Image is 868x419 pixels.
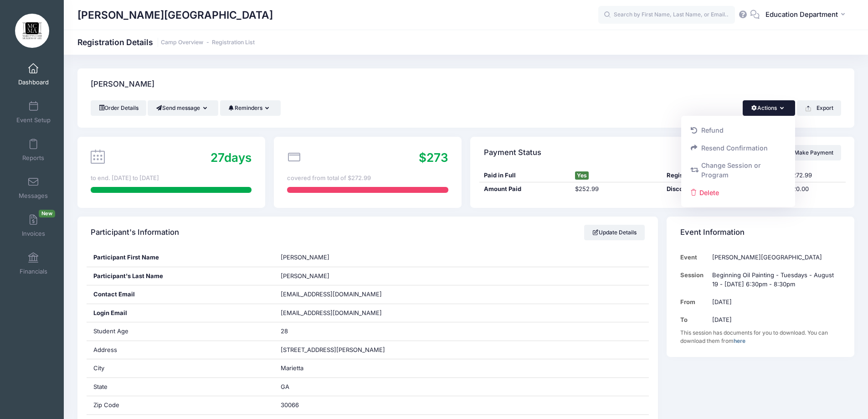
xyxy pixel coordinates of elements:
[708,293,841,311] td: [DATE]
[281,401,299,409] span: 30066
[734,337,745,344] a: here
[161,39,203,46] a: Camp Overview
[760,5,854,26] button: Education Department
[211,150,224,165] span: 27
[91,100,146,116] a: Order Details
[680,220,745,246] h4: Event Information
[680,266,708,293] td: Session
[12,172,55,204] a: Messages
[571,185,663,194] div: $252.99
[484,140,541,166] h4: Payment Status
[281,253,329,261] span: [PERSON_NAME]
[12,248,55,279] a: Financials
[39,210,55,217] span: New
[87,396,274,414] div: Zip Code
[22,230,45,238] span: Invoices
[419,150,448,165] span: $273
[281,383,289,390] span: GA
[686,184,791,201] a: Delete
[680,311,708,329] td: To
[12,134,55,166] a: Reports
[16,116,51,124] span: Event Setup
[281,290,382,298] span: [EMAIL_ADDRESS][DOMAIN_NAME]
[87,341,274,359] div: Address
[708,311,841,329] td: [DATE]
[281,272,329,279] span: [PERSON_NAME]
[680,329,841,345] div: This session has documents for you to download. You can download them from
[686,122,791,139] a: Refund
[479,171,571,180] div: Paid in Full
[77,5,273,26] h1: [PERSON_NAME][GEOGRAPHIC_DATA]
[22,154,44,162] span: Reports
[87,267,274,285] div: Participant's Last Name
[479,185,571,194] div: Amount Paid
[663,185,785,194] div: Discounts & Credits
[287,174,448,183] div: covered from total of $272.99
[87,304,274,322] div: Login Email
[87,322,274,341] div: Student Age
[220,100,281,116] button: Reminders
[575,171,589,180] span: Yes
[785,185,846,194] div: $20.00
[680,248,708,266] td: Event
[12,96,55,128] a: Event Setup
[87,248,274,267] div: Participant First Name
[708,248,841,266] td: [PERSON_NAME][GEOGRAPHIC_DATA]
[12,210,55,242] a: InvoicesNew
[281,309,395,318] span: [EMAIL_ADDRESS][DOMAIN_NAME]
[87,285,274,304] div: Contact Email
[212,39,255,46] a: Registration List
[87,359,274,378] div: City
[15,14,49,48] img: Marietta Cobb Museum of Art
[91,72,154,98] h4: [PERSON_NAME]
[18,78,49,86] span: Dashboard
[797,100,841,116] button: Export
[598,6,735,24] input: Search by First Name, Last Name, or Email...
[77,37,255,47] h1: Registration Details
[281,346,385,353] span: [STREET_ADDRESS][PERSON_NAME]
[708,266,841,293] td: Beginning Oil Painting - Tuesdays - August 19 - [DATE] 6:30pm - 8:30pm
[281,364,303,372] span: Marietta
[19,192,48,200] span: Messages
[743,100,795,116] button: Actions
[20,268,47,275] span: Financials
[211,149,252,166] div: days
[148,100,218,116] button: Send message
[785,171,846,180] div: $272.99
[91,174,252,183] div: to end. [DATE] to [DATE]
[686,139,791,156] a: Resend Confirmation
[87,378,274,396] div: State
[91,220,179,246] h4: Participant's Information
[12,58,55,90] a: Dashboard
[281,327,288,335] span: 28
[680,293,708,311] td: From
[584,225,645,240] a: Update Details
[781,145,841,160] a: Make Payment
[686,157,791,184] a: Change Session or Program
[663,171,785,180] div: Registration Cost
[765,10,838,20] span: Education Department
